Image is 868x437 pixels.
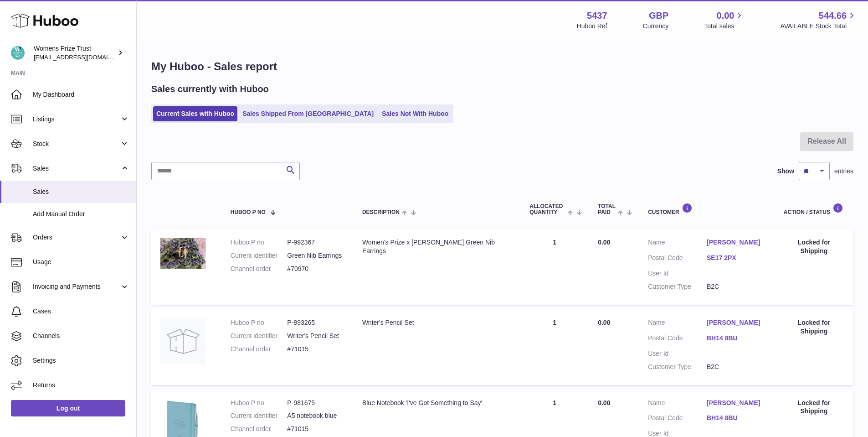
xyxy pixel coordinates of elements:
[287,318,344,327] dd: P-893265
[287,345,344,354] dd: #71015
[529,203,565,215] span: ALLOCATED Quantity
[648,282,707,291] dt: Customer Type
[707,282,765,291] dd: B2C
[648,363,707,371] dt: Customer Type
[520,309,589,385] td: 1
[287,411,344,420] dd: A5 notebook blue
[231,238,288,247] dt: Huboo P no
[648,269,707,278] dt: User Id
[587,10,607,22] strong: 5437
[33,356,129,365] span: Settings
[231,425,288,433] dt: Channel order
[819,10,847,22] span: 544.66
[231,251,288,260] dt: Current identifier
[151,83,269,95] h2: Sales currently with Huboo
[287,399,344,407] dd: P-981675
[598,319,610,326] span: 0.00
[707,254,765,262] a: SE17 2PX
[11,46,25,60] img: info@womensprizeforfiction.co.uk
[648,334,707,345] dt: Postal Code
[379,106,452,121] a: Sales Not With Huboo
[707,238,765,247] a: [PERSON_NAME]
[520,229,589,305] td: 1
[33,258,129,266] span: Usage
[648,349,707,358] dt: User Id
[33,381,129,390] span: Returns
[707,399,765,407] a: [PERSON_NAME]
[707,334,765,343] a: BH14 8BU
[648,254,707,265] dt: Postal Code
[33,233,120,242] span: Orders
[598,239,610,246] span: 0.00
[231,332,288,340] dt: Current identifier
[780,22,857,31] span: AVAILABLE Stock Total
[34,44,116,62] div: Womens Prize Trust
[704,10,745,31] a: 0.00 Total sales
[239,106,377,121] a: Sales Shipped From [GEOGRAPHIC_DATA]
[784,238,844,255] div: Locked for Shipping
[33,307,129,316] span: Cases
[153,106,237,121] a: Current Sales with Huboo
[649,10,668,22] strong: GBP
[362,238,511,255] div: Women's Prize x [PERSON_NAME] Green Nib Earrings
[33,187,129,196] span: Sales
[834,167,853,176] span: entries
[648,399,707,410] dt: Name
[598,399,610,406] span: 0.00
[598,203,616,215] span: Total paid
[362,209,400,215] span: Description
[577,22,607,31] div: Huboo Ref
[231,209,266,215] span: Huboo P no
[648,414,707,425] dt: Postal Code
[707,363,765,371] dd: B2C
[33,115,120,124] span: Listings
[33,282,120,291] span: Invoicing and Payments
[648,203,765,215] div: Customer
[717,10,734,22] span: 0.00
[33,164,120,173] span: Sales
[784,318,844,336] div: Locked for Shipping
[362,399,511,407] div: Blue Notebook 'I've Got Something to Say'
[777,167,794,176] label: Show
[780,10,857,31] a: 544.66 AVAILABLE Stock Total
[11,400,125,416] a: Log out
[362,318,511,327] div: Writer's Pencil Set
[784,203,844,215] div: Action / Status
[784,399,844,416] div: Locked for Shipping
[287,251,344,260] dd: Green Nib Earrings
[160,238,206,269] img: 1718621013.jpg
[287,425,344,433] dd: #71015
[231,345,288,354] dt: Channel order
[287,238,344,247] dd: P-992367
[648,318,707,329] dt: Name
[151,59,853,74] h1: My Huboo - Sales report
[33,332,129,340] span: Channels
[231,411,288,420] dt: Current identifier
[160,318,206,364] img: no-photo.jpg
[33,90,129,99] span: My Dashboard
[33,140,120,148] span: Stock
[33,210,129,218] span: Add Manual Order
[231,265,288,273] dt: Channel order
[231,318,288,327] dt: Huboo P no
[707,318,765,327] a: [PERSON_NAME]
[643,22,669,31] div: Currency
[287,332,344,340] dd: Writer's Pencil Set
[34,53,134,61] span: [EMAIL_ADDRESS][DOMAIN_NAME]
[231,399,288,407] dt: Huboo P no
[287,265,344,273] dd: #70970
[648,238,707,249] dt: Name
[707,414,765,422] a: BH14 8BU
[704,22,745,31] span: Total sales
